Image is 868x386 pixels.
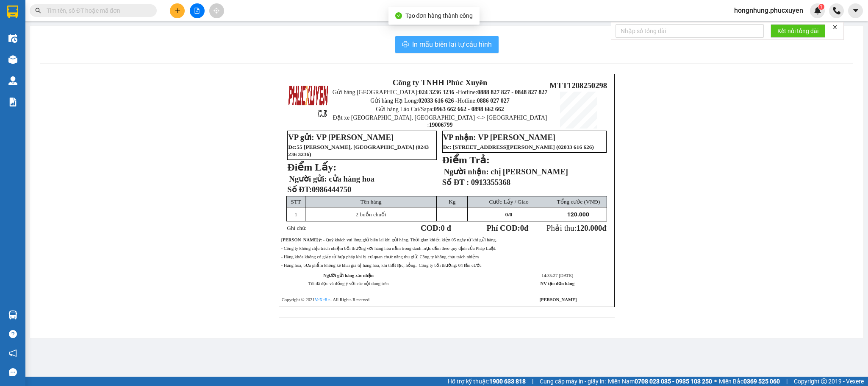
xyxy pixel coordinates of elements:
[287,162,336,173] strong: Điểm Lấy:
[308,281,389,286] span: Tôi đã đọc và đồng ý với các nội dung trên
[209,3,224,18] button: aim
[281,255,479,259] span: - Hàng khóa không có giấy tờ hợp pháp khi bị cơ quan chưc năng thu giữ, Công ty không chịu trách ...
[35,8,41,14] span: search
[289,174,327,183] span: Người gửi:
[442,178,469,187] strong: Số ĐT :
[281,263,482,268] span: - Hàng hóa, bưu phẩm không kê khai giá trị hàng hóa, khi thất lạc, hỏng.. Công ty bồi thường: 04 ...
[281,238,497,242] span: : - Quý khách vui lòng giữ biên lai khi gửi hàng. Thời gian khiếu kiện 05 ngày từ khi gửi hàng.
[429,122,452,128] strong: 19006799
[520,224,524,232] span: 0
[491,167,568,176] span: chị [PERSON_NAME]
[608,377,712,386] span: Miền Nam
[833,7,840,14] img: phone-icon
[541,273,573,278] span: 14:35:27 [DATE]
[8,55,17,64] img: warehouse-icon
[577,224,602,232] span: 120.000
[419,89,458,95] strong: 024 3236 3236 -
[616,24,764,38] input: Nhập số tổng đài
[505,211,512,218] span: /0
[361,199,382,205] span: Tên hàng
[539,297,577,302] strong: [PERSON_NAME]
[319,238,321,242] strong: ý
[9,368,17,376] span: message
[444,167,489,176] strong: Người nhận:
[442,154,490,165] strong: Điểm Trả:
[448,377,526,386] span: Hỗ trợ kỹ thuật:
[558,144,593,150] span: 02033 616 626)
[395,36,499,53] button: printerIn mẫu biên lai tự cấu hình
[316,133,394,142] span: VP [PERSON_NAME]
[821,378,827,384] span: copyright
[540,377,606,386] span: Cung cấp máy in - giấy in:
[214,8,219,14] span: aim
[477,89,548,95] strong: 0888 827 827 - 0848 827 827
[449,199,455,205] span: Kg
[419,98,458,104] strong: 02033 616 626 -
[282,297,369,302] span: Copyright © 2021 – All Rights Reserved
[287,225,306,231] span: Ghi chú:
[546,224,607,232] span: Phải thu:
[477,98,510,104] strong: 0886 027 027
[356,211,386,218] span: 2 buồn chuối
[8,76,17,85] img: warehouse-icon
[281,246,496,251] span: - Công ty không chịu trách nhiệm bồi thường vơi hàng hóa nằm trong danh mục cấm theo quy định của...
[295,144,297,150] span: :
[852,7,860,14] span: caret-down
[170,3,185,18] button: plus
[635,378,712,385] strong: 0708 023 035 - 0935 103 250
[190,3,205,18] button: file-add
[393,78,488,87] strong: Công ty TNHH Phúc Xuyên
[848,3,863,18] button: caret-down
[9,349,17,357] span: notification
[832,24,838,30] span: close
[549,81,607,90] span: MTT1208250298
[333,115,547,128] span: Đặt xe [GEOGRAPHIC_DATA], [GEOGRAPHIC_DATA] <-> [GEOGRAPHIC_DATA] :
[287,185,351,194] strong: Số ĐT:
[434,106,504,112] strong: 0963 662 662 - 0898 662 662
[312,185,351,194] span: 0986444750
[602,224,606,232] span: đ
[395,12,402,19] span: check-circle
[7,6,18,18] img: logo-vxr
[47,6,147,15] input: Tìm tên, số ĐT hoặc mã đơn
[557,199,600,205] span: Tổng cước (VNĐ)
[288,144,429,157] span: 0243 236 3236)
[288,133,314,142] strong: VP gửi:
[478,133,555,142] span: VP [PERSON_NAME]
[441,224,451,232] span: 0 đ
[814,7,821,14] img: icon-new-feature
[719,377,780,386] span: Miền Bắc
[412,39,492,50] span: In mẫu biên lai tự cấu hình
[820,4,823,10] span: 1
[323,273,374,278] strong: Người gửi hàng xác nhận
[505,211,508,218] span: 0
[8,310,17,319] img: warehouse-icon
[333,89,548,95] span: Gửi hàng [GEOGRAPHIC_DATA]: Hotline:
[281,238,319,242] strong: [PERSON_NAME]
[486,224,528,232] strong: Phí COD: đ
[421,224,451,232] strong: COD:
[567,211,589,218] span: 120.000
[329,174,374,183] span: cửa hàng hoa
[489,378,526,385] strong: 1900 633 818
[489,199,528,205] span: Cước Lấy / Giao
[376,106,504,112] span: Gửi hàng Lào Cai/Sapa:
[743,378,780,385] strong: 0369 525 060
[194,8,200,14] span: file-add
[786,377,788,386] span: |
[288,144,429,157] span: Đc 55 [PERSON_NAME], [GEOGRAPHIC_DATA] (
[714,380,717,383] span: ⚪️
[175,8,180,14] span: plus
[294,211,297,218] span: 1
[443,133,476,142] strong: VP nhận:
[443,144,594,150] span: Đc: [STREET_ADDRESS][PERSON_NAME] (
[532,377,533,386] span: |
[818,4,824,10] sup: 1
[777,26,818,36] span: Kết nối tổng đài
[541,281,574,286] strong: NV tạo đơn hàng
[727,5,810,16] span: hongnhung.phucxuyen
[402,41,409,49] span: printer
[8,98,17,106] img: solution-icon
[771,24,825,38] button: Kết nối tổng đài
[9,330,17,338] span: question-circle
